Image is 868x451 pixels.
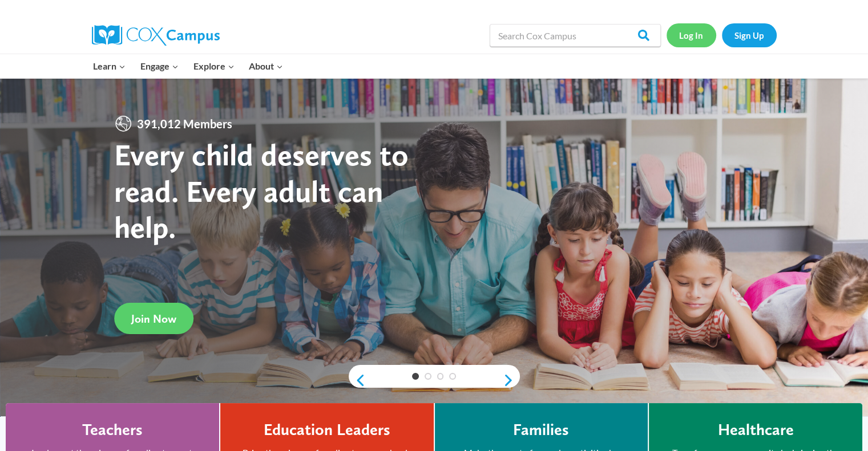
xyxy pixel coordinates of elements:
[132,115,237,133] span: 391,012 Members
[667,23,716,47] a: Log In
[412,373,419,380] a: 1
[82,420,143,440] h4: Teachers
[133,54,186,78] button: Child menu of Engage
[513,420,569,440] h4: Families
[449,373,456,380] a: 4
[425,373,431,380] a: 2
[717,420,793,440] h4: Healthcare
[264,420,390,440] h4: Education Leaders
[131,312,176,326] span: Join Now
[437,373,444,380] a: 3
[349,373,366,387] a: previous
[86,54,290,78] nav: Primary Navigation
[667,23,777,47] nav: Secondary Navigation
[114,303,193,334] a: Join Now
[241,54,290,78] button: Child menu of About
[186,54,242,78] button: Child menu of Explore
[490,24,661,47] input: Search Cox Campus
[722,23,777,47] a: Sign Up
[349,369,520,392] div: content slider buttons
[503,373,520,387] a: next
[114,136,409,245] strong: Every child deserves to read. Every adult can help.
[86,54,134,78] button: Child menu of Learn
[92,25,220,46] img: Cox Campus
